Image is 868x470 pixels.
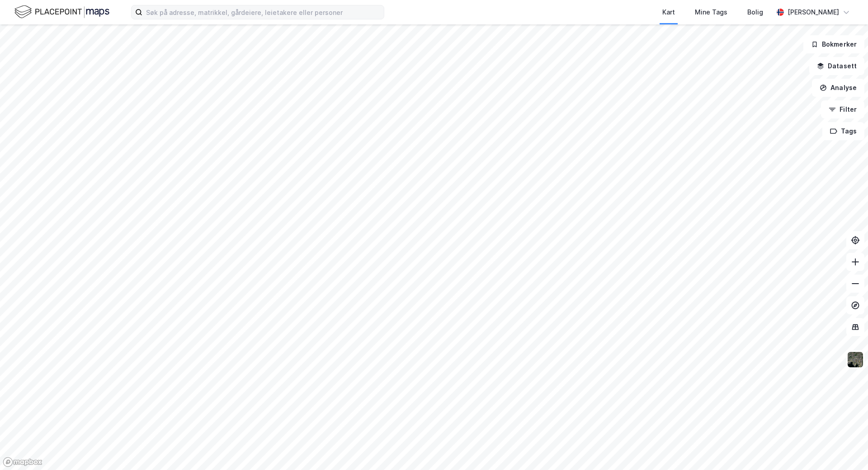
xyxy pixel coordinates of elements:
input: Søk på adresse, matrikkel, gårdeiere, leietakere eller personer [142,5,384,19]
div: Kontrollprogram for chat [823,427,868,470]
button: Analyse [812,79,864,97]
button: Bokmerker [803,35,864,53]
div: Bolig [747,7,763,18]
div: [PERSON_NAME] [788,7,839,18]
button: Tags [822,122,864,140]
iframe: Chat Widget [823,427,868,470]
a: Mapbox homepage [3,457,42,467]
button: Filter [821,100,864,119]
div: Kart [662,7,675,18]
button: Datasett [809,57,864,75]
div: Mine Tags [695,7,727,18]
img: logo.f888ab2527a4732fd821a326f86c7f29.svg [14,4,109,20]
img: 9k= [847,351,864,368]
